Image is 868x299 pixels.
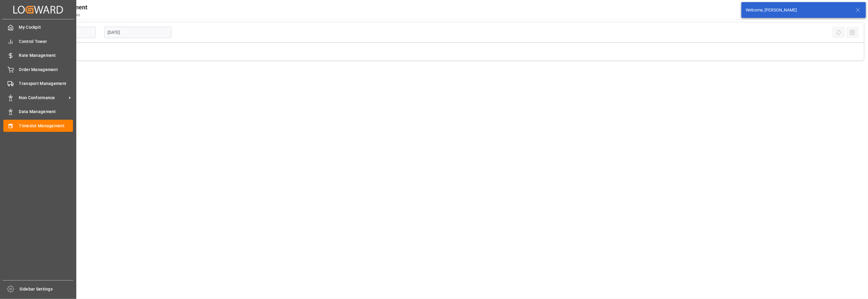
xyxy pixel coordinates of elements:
a: Order Management [3,63,73,75]
span: Data Management [19,109,73,115]
span: My Cockpit [19,24,73,31]
span: Control Tower [19,38,73,45]
input: DD-MM-YYYY [104,27,171,38]
span: Rate Management [19,52,73,59]
a: Transport Management [3,78,73,89]
span: Non Conformance [19,95,67,101]
a: Control Tower [3,35,73,47]
a: My Cockpit [3,21,73,33]
span: Timeslot Management [19,123,73,129]
span: Transport Management [19,80,73,87]
span: Sidebar Settings [20,286,74,292]
a: Data Management [3,106,73,118]
div: Welcome, [PERSON_NAME] [746,7,850,13]
a: Rate Management [3,50,73,61]
a: Timeslot Management [3,120,73,132]
span: Order Management [19,67,73,73]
